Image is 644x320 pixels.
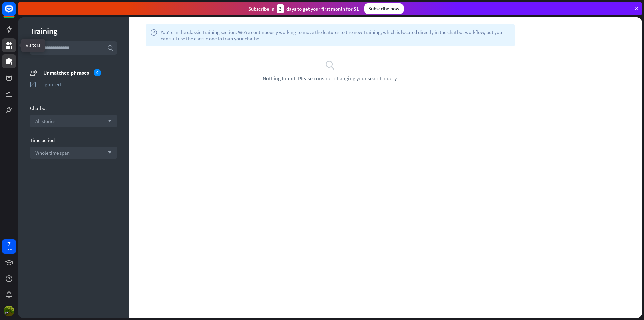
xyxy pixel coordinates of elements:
[150,29,157,42] i: help
[277,4,284,13] div: 3
[43,81,117,88] div: Ignored
[30,69,37,76] i: unmatched_phrases
[30,26,117,36] div: Training
[2,239,16,254] a: 7 days
[30,81,37,88] i: ignored
[325,60,335,70] i: search
[7,241,11,247] div: 7
[35,118,55,124] span: All stories
[248,4,359,13] div: Subscribe in days to get your first month for $1
[364,3,404,14] div: Subscribe now
[35,150,70,156] span: Whole time span
[161,29,510,42] span: You're in the classic Training section. We're continuously working to move the features to the ne...
[43,69,117,76] div: Unmatched phrases
[5,3,25,23] button: Open LiveChat chat widget
[263,75,398,82] span: Nothing found. Please consider changing your search query.
[107,45,114,51] i: search
[6,247,12,252] div: days
[30,105,117,111] div: Chatbot
[104,119,112,123] i: arrow_down
[94,69,101,76] div: 0
[30,137,117,143] div: Time period
[104,151,112,155] i: arrow_down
